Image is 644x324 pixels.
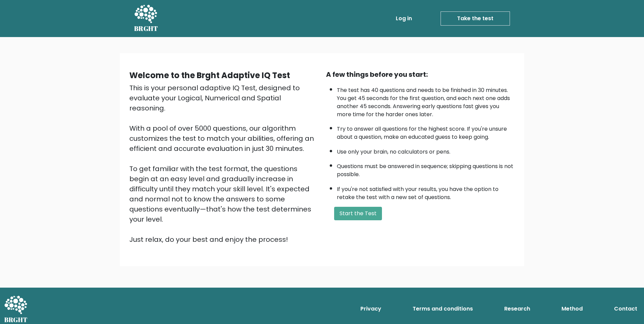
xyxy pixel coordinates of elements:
[134,25,158,33] h5: BRGHT
[129,70,290,81] b: Welcome to the Brght Adaptive IQ Test
[129,83,318,245] div: This is your personal adaptive IQ Test, designed to evaluate your Logical, Numerical and Spatial ...
[337,144,515,156] li: Use only your brain, no calculators or pens.
[358,302,384,316] a: Privacy
[326,69,515,79] div: A few things before you start:
[410,302,476,316] a: Terms and conditions
[611,302,640,316] a: Contact
[337,159,515,179] li: Questions must be answered in sequence; skipping questions is not possible.
[337,83,515,119] li: The test has 40 questions and needs to be finished in 30 minutes. You get 45 seconds for the firs...
[441,11,510,26] a: Take the test
[559,302,585,316] a: Method
[134,3,158,34] a: BRGHT
[393,12,415,25] a: Log in
[337,182,515,201] li: If you're not satisfied with your results, you have the option to retake the test with a new set ...
[334,207,382,220] button: Start the Test
[337,122,515,141] li: Try to answer all questions for the highest score. If you're unsure about a question, make an edu...
[502,302,533,316] a: Research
